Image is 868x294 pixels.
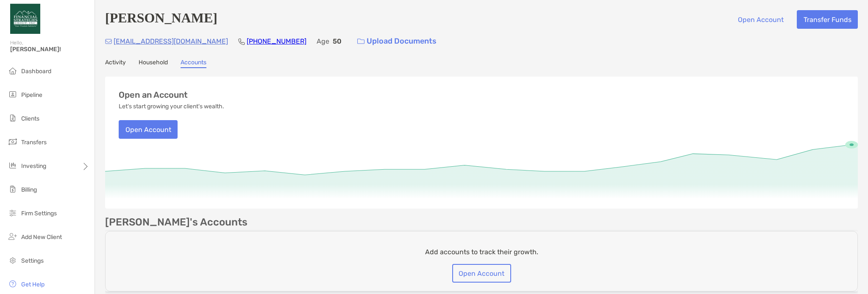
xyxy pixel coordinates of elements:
[105,217,248,228] p: [PERSON_NAME]'s Accounts
[352,32,442,50] a: Upload Documents
[8,208,18,218] img: firm-settings icon
[317,36,329,47] p: Age
[731,10,790,29] button: Open Account
[8,184,18,194] img: billing icon
[105,39,112,44] img: Email Icon
[8,113,18,123] img: clients icon
[21,115,39,122] span: Clients
[452,264,511,283] button: Open Account
[181,59,206,68] a: Accounts
[21,234,62,241] span: Add New Client
[10,3,40,34] img: Zoe Logo
[21,139,47,146] span: Transfers
[8,66,18,76] img: dashboard icon
[8,89,18,99] img: pipeline icon
[105,59,126,68] a: Activity
[333,36,342,47] p: 50
[247,37,306,45] a: [PHONE_NUMBER]
[21,186,37,193] span: Billing
[119,120,178,139] button: Open Account
[139,59,168,68] a: Household
[21,257,44,264] span: Settings
[357,38,364,44] img: button icon
[105,10,217,29] h4: [PERSON_NAME]
[119,90,188,100] h3: Open an Account
[21,162,46,170] span: Investing
[21,91,42,99] span: Pipeline
[425,247,538,257] p: Add accounts to track their growth.
[21,210,57,217] span: Firm Settings
[8,231,18,242] img: add_new_client icon
[8,279,18,289] img: get-help icon
[8,137,18,147] img: transfers icon
[10,46,89,53] span: [PERSON_NAME]!
[114,36,228,47] p: [EMAIL_ADDRESS][DOMAIN_NAME]
[238,38,245,45] img: Phone Icon
[8,255,18,265] img: settings icon
[119,103,224,110] p: Let's start growing your client's wealth.
[21,281,45,288] span: Get Help
[8,160,18,170] img: investing icon
[21,68,51,75] span: Dashboard
[797,10,858,29] button: Transfer Funds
